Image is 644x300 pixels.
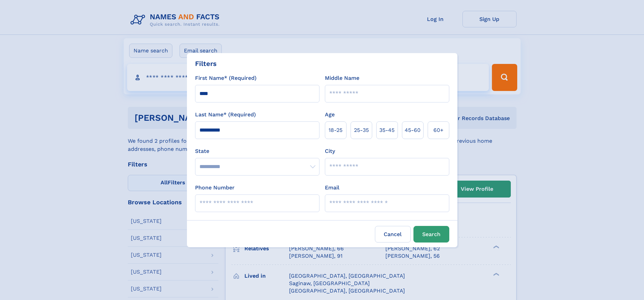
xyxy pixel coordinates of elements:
span: 60+ [433,126,444,134]
span: 35‑45 [379,126,395,134]
label: Email [325,184,339,192]
label: Phone Number [195,184,235,192]
label: State [195,147,319,155]
label: Cancel [375,226,411,243]
label: Middle Name [325,74,359,82]
span: 25‑35 [354,126,369,134]
label: Age [325,111,335,119]
div: Filters [195,59,217,69]
span: 45‑60 [405,126,421,134]
button: Search [413,226,449,243]
label: Last Name* (Required) [195,111,256,119]
label: City [325,147,335,155]
label: First Name* (Required) [195,74,257,82]
span: 18‑25 [329,126,342,134]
